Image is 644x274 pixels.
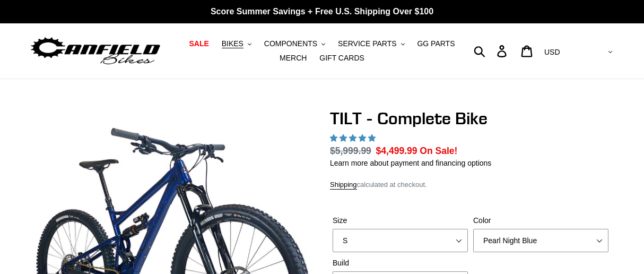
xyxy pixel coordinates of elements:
button: SERVICE PARTS [333,37,410,51]
span: $4,499.99 [376,145,417,156]
button: BIKES [216,37,257,51]
a: SALE [184,37,214,51]
span: 5.00 stars [330,134,378,142]
button: COMPONENTS [259,37,330,51]
a: MERCH [274,51,312,65]
span: COMPONENTS [264,39,317,48]
img: Canfield Bikes [29,35,162,68]
span: On Sale! [420,144,457,158]
label: Color [473,215,608,226]
a: Learn more about payment and financing options [330,159,491,167]
span: GIFT CARDS [319,54,364,63]
span: SERVICE PARTS [338,39,396,48]
a: GIFT CARDS [314,51,370,65]
label: Size [333,215,468,226]
s: $5,999.99 [330,145,371,156]
label: Build [333,258,468,269]
div: calculated at checkout. [330,179,611,190]
span: SALE [189,39,208,48]
h1: TILT - Complete Bike [330,108,611,129]
a: GG PARTS [412,37,460,51]
span: GG PARTS [417,39,455,48]
span: MERCH [280,54,307,63]
span: BIKES [222,39,243,48]
a: Shipping [330,181,357,190]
